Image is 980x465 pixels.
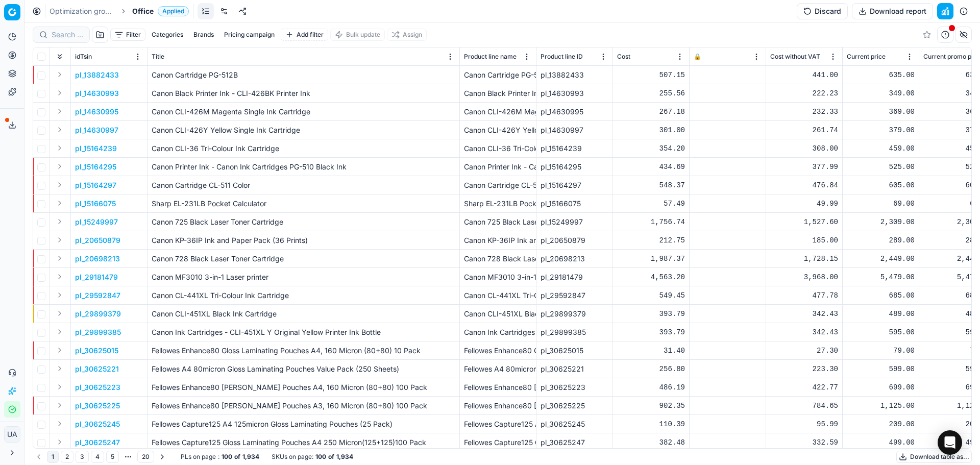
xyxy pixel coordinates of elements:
button: pl_13882433 [75,70,119,80]
div: 422.77 [770,382,838,393]
div: 232.33 [770,107,838,117]
p: Fellowes Enhance80 Gloss Laminating Pouches A4, 160 Micron (80+80) 10 Pack [152,346,455,356]
button: pl_29899385 [75,327,121,337]
div: 377.99 [770,162,838,172]
button: Expand [54,252,66,264]
div: 2,449.00 [847,254,915,264]
div: pl_15164297 [541,180,608,190]
div: 476.84 [770,180,838,190]
button: pl_15166075 [75,199,116,209]
strong: 1,934 [242,453,259,461]
p: Canon Cartridge CL-511 Color [152,180,455,190]
div: 393.79 [617,309,685,319]
span: PLs on page [181,453,216,461]
div: 5,479.00 [847,272,915,282]
p: Canon MF3010 3-in-1 Laser printer [152,272,455,282]
div: 548.37 [617,180,685,190]
div: pl_15164239 [541,143,608,154]
button: pl_15164239 [75,143,117,154]
button: Expand [54,197,66,209]
div: 1,728.15 [770,254,838,264]
div: 635.00 [847,70,915,80]
div: 379.00 [847,125,915,135]
nav: breadcrumb [50,6,189,16]
div: pl_14630993 [541,88,608,99]
p: Canon CL-441XL Tri-Colour Ink Cartridge [152,290,455,301]
div: 477.78 [770,290,838,301]
div: pl_13882433 [541,70,608,80]
div: Canon Black Printer Ink - CLI-426BK Printer Ink [464,88,532,99]
a: Optimization groups [50,6,115,16]
div: 393.79 [617,327,685,337]
button: Go to next page [156,451,168,463]
div: Fellowes Enhance80 Gloss Laminating Pouches A4, 160 Micron (80+80) 10 Pack [464,346,532,356]
button: Expand [54,381,66,393]
p: Canon Printer Ink - Canon Ink Cartridges PG-510 Black Ink [152,162,455,172]
p: Canon Cartridge PG-512B [152,70,455,80]
span: 🔒 [694,53,701,61]
p: pl_15164295 [75,162,116,172]
div: 4,563.20 [617,272,685,282]
div: 369.00 [847,107,915,117]
button: pl_20650879 [75,235,120,246]
div: 255.56 [617,88,685,99]
div: 69.00 [847,199,915,209]
div: 382.48 [617,437,685,448]
div: 595.00 [847,327,915,337]
div: Canon Cartridge PG-512B [464,70,532,80]
div: pl_29592847 [541,290,608,301]
span: UA [5,427,20,442]
span: Product line name [464,53,517,61]
div: Sharp EL-231LB Pocket Calculator [464,199,532,209]
div: 354.20 [617,143,685,154]
span: Title [152,53,164,61]
button: pl_30625221 [75,364,119,374]
div: 784.65 [770,401,838,411]
button: Expand all [54,51,66,63]
button: Expand [54,271,66,283]
strong: of [328,453,334,461]
button: Expand [54,307,66,320]
strong: of [234,453,240,461]
button: Expand [54,289,66,301]
p: Canon 728 Black Laser Toner Cartridge [152,254,455,264]
div: 507.15 [617,70,685,80]
div: 223.30 [770,364,838,374]
div: pl_30625015 [541,346,608,356]
span: Office [132,6,154,16]
div: pl_15164295 [541,162,608,172]
div: 605.00 [847,180,915,190]
p: pl_29592847 [75,290,120,301]
div: 489.00 [847,309,915,319]
p: pl_29899379 [75,309,121,319]
button: Expand [54,344,66,356]
div: Canon CL-441XL Tri-Colour Ink Cartridge [464,290,532,301]
div: 261.74 [770,125,838,135]
p: pl_29181479 [75,272,118,282]
div: 486.19 [617,382,685,393]
button: pl_30625223 [75,382,120,393]
button: Expand [54,142,66,154]
button: Categories [148,29,187,41]
span: Cost [617,53,630,61]
button: 5 [106,451,119,463]
div: Fellowes Capture125 Gloss Laminating Pouches A4 250 Micron(125+125)100 Pack [464,437,532,448]
div: 459.00 [847,143,915,154]
p: Canon Ink Cartridges - CLI-451XL Y Original Yellow Printer Ink Bottle [152,327,455,337]
div: pl_14630995 [541,107,608,117]
div: Canon MF3010 3-in-1 Laser printer [464,272,532,282]
div: pl_29899385 [541,327,608,337]
div: pl_15166075 [541,199,608,209]
div: 222.23 [770,88,838,99]
span: idTsin [75,53,92,61]
p: Canon KP-36IP Ink and Paper Pack (36 Prints) [152,235,455,246]
div: 289.00 [847,235,915,246]
div: 49.99 [770,199,838,209]
div: Canon CLI-426Y Yellow Single Ink Cartridge [464,125,532,135]
button: pl_30625245 [75,419,120,429]
nav: pagination [33,450,168,464]
div: 110.39 [617,419,685,429]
